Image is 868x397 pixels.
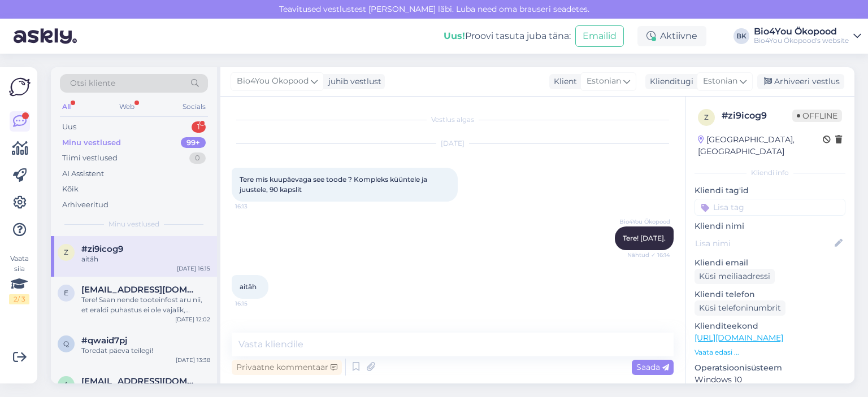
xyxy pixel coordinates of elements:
span: Tere! [DATE]. [623,234,666,242]
span: z [64,248,68,256]
div: [DATE] 12:02 [175,315,210,324]
span: Bio4You Ökopood [237,75,309,88]
span: Estonian [587,75,621,88]
span: Otsi kliente [70,77,115,89]
a: [URL][DOMAIN_NAME] [695,333,783,343]
div: Küsi meiliaadressi [695,269,775,284]
div: Kliendi info [695,168,845,178]
span: Nähtud ✓ 16:14 [627,251,670,259]
div: 2 / 3 [9,294,29,304]
div: Aktiivne [637,26,706,46]
div: Minu vestlused [62,137,121,149]
span: a [64,380,69,389]
span: z [704,113,709,121]
p: Kliendi telefon [695,289,845,300]
span: amritakailaniangelarium@gmail.com [81,376,199,386]
input: Lisa tag [695,199,845,216]
img: Askly Logo [9,76,31,98]
div: Socials [180,99,208,114]
div: # zi9icog9 [722,109,792,123]
div: juhib vestlust [324,76,381,88]
span: Tere mis kuupäevaga see toode ? Kompleks küüntele ja juustele, 90 kapslit [240,175,429,194]
div: Küsi telefoninumbrit [695,300,785,316]
div: Privaatne kommentaar [232,360,342,375]
div: Uus [62,121,76,133]
p: Vaata edasi ... [695,347,845,357]
div: Toredat päeva teilegi! [81,346,210,356]
div: 1 [192,121,206,133]
div: aitäh [81,254,210,264]
span: Minu vestlused [108,219,159,229]
div: Klienditugi [645,76,693,88]
p: Operatsioonisüsteem [695,362,845,374]
span: Bio4You Ökopood [619,217,670,226]
span: Offline [792,110,842,122]
a: Bio4You ÖkopoodBio4You Ökopood's website [754,27,861,45]
div: Arhiveeri vestlus [757,74,844,89]
div: All [60,99,73,114]
div: Tiimi vestlused [62,152,118,164]
span: Saada [636,362,669,372]
p: Klienditeekond [695,320,845,332]
span: #qwaid7pj [81,335,127,346]
div: AI Assistent [62,168,104,180]
p: Kliendi tag'id [695,185,845,197]
p: Kliendi email [695,257,845,269]
div: Proovi tasuta juba täna: [444,29,571,43]
div: Tere! Saan nende tooteinfost aru nii, et eraldi puhastus ei ole vajalik, [PERSON_NAME] aga on nen... [81,295,210,315]
div: Vestlus algas [232,115,674,125]
div: Vaata siia [9,254,29,304]
button: Emailid [575,25,624,47]
b: Uus! [444,30,465,41]
p: Kliendi nimi [695,220,845,232]
span: elispahnapuu@gmail.com [81,285,199,295]
div: [DATE] 16:15 [177,264,210,273]
div: Arhiveeritud [62,199,108,211]
div: Web [117,99,137,114]
div: [GEOGRAPHIC_DATA], [GEOGRAPHIC_DATA] [698,134,823,158]
input: Lisa nimi [695,237,832,250]
div: Bio4You Ökopood's website [754,36,849,45]
span: 16:13 [235,202,277,211]
div: [DATE] 13:38 [176,356,210,364]
span: Estonian [703,75,737,88]
span: #zi9icog9 [81,244,123,254]
div: BK [734,28,749,44]
div: 99+ [181,137,206,149]
div: Klient [549,76,577,88]
span: q [63,339,69,348]
span: 16:15 [235,299,277,308]
p: Windows 10 [695,374,845,386]
div: [DATE] [232,138,674,149]
div: Kõik [62,184,79,195]
span: e [64,289,68,297]
span: aitäh [240,282,257,291]
div: 0 [189,152,206,164]
div: Bio4You Ökopood [754,27,849,36]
